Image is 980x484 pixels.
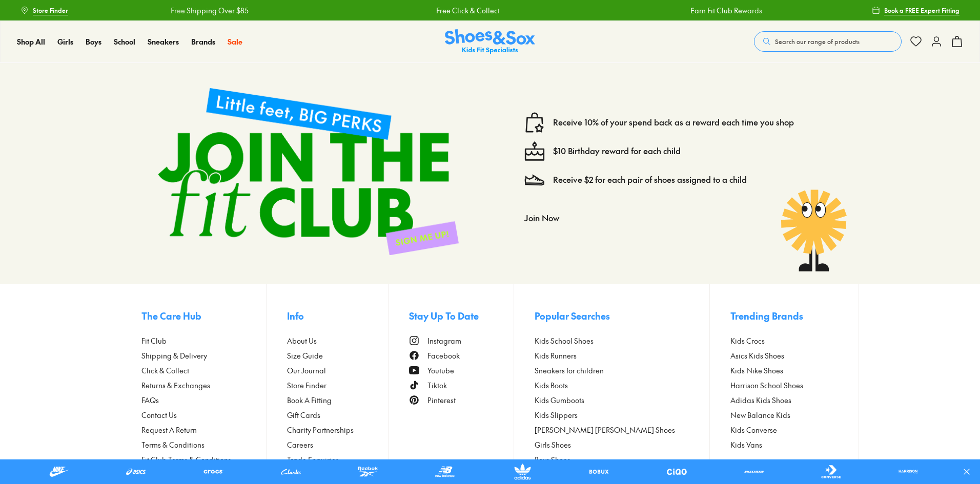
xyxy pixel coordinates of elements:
span: Kids School Shoes [535,335,594,346]
span: Click & Collect [141,365,189,376]
span: Brands [191,36,215,47]
a: Shoes & Sox [445,29,535,54]
span: Girls Shoes [535,439,571,450]
span: Trending Brands [730,309,803,323]
span: Kids Crocs [730,335,765,346]
span: Adidas Kids Shoes [730,395,791,406]
img: vector1.svg [524,112,545,133]
span: Sale [228,36,242,47]
span: Store Finder [33,6,68,15]
a: About Us [287,335,389,346]
button: Info [287,305,389,327]
span: Info [287,309,304,323]
a: Asics Kids Shoes [730,350,838,361]
span: Careers [287,439,313,450]
span: Book a FREE Expert Fitting [884,6,959,15]
a: Free Click & Collect [432,5,496,16]
a: Kids Slippers [535,410,710,420]
span: Trade Enquiries [287,454,339,465]
a: Pinterest [409,395,514,406]
img: SNS_Logo_Responsive.svg [445,29,535,54]
span: Size Guide [287,350,323,361]
a: Kids Converse [730,425,838,435]
a: Contact Us [141,410,266,420]
button: The Care Hub [141,305,266,327]
a: Gift Cards [287,410,389,420]
button: Popular Searches [535,305,710,327]
span: Kids Nike Shoes [730,365,783,376]
a: Size Guide [287,350,389,361]
span: Gift Cards [287,410,320,420]
a: Kids Nike Shoes [730,365,838,376]
span: Kids Converse [730,425,777,435]
span: [PERSON_NAME] [PERSON_NAME] Shoes [535,425,675,435]
span: Boys [86,36,101,47]
a: FAQs [141,395,266,406]
span: Fit Club Terms & Conditions [141,454,231,465]
span: About Us [287,335,317,346]
span: Boys Shoes [535,454,570,465]
span: Fit Club [141,335,167,346]
a: Harrison School Shoes [730,380,838,391]
span: Instagram [427,335,461,346]
a: Facebook [409,350,514,361]
a: Click & Collect [141,365,266,376]
button: Stay Up To Date [409,305,514,327]
a: Kids Runners [535,350,710,361]
a: Fit Club [141,335,266,346]
a: Receive $2 for each pair of shoes assigned to a child [553,174,747,185]
a: Girls [57,36,73,47]
a: Brands [191,36,215,47]
button: Join Now [524,206,559,229]
a: Kids Boots [535,380,710,391]
a: Our Journal [287,365,389,376]
button: Search our range of products [754,31,902,52]
a: Kids Gumboots [535,395,710,406]
span: Kids Boots [535,380,568,391]
img: cake--candle-birthday-event-special-sweet-cake-bake.svg [524,141,545,161]
span: Kids Gumboots [535,395,584,406]
span: Charity Partnerships [287,425,354,435]
span: FAQs [141,395,159,406]
a: Request A Return [141,425,266,435]
span: The Care Hub [141,309,201,323]
a: Sneakers [148,36,179,47]
a: New Balance Kids [730,410,838,420]
a: Youtube [409,365,514,376]
a: Earn Fit Club Rewards [686,5,758,16]
a: School [114,36,135,47]
a: Careers [287,439,389,450]
img: Vector_3098.svg [524,170,545,190]
span: Sneakers [148,36,179,47]
a: Girls Shoes [535,439,710,450]
span: Shop All [17,36,45,47]
a: Book A Fitting [287,395,389,406]
a: [PERSON_NAME] [PERSON_NAME] Shoes [535,425,710,435]
span: Tiktok [427,380,447,391]
a: Free Shipping Over $85 [167,5,244,16]
a: Adidas Kids Shoes [730,395,838,406]
a: Book a FREE Expert Fitting [872,1,959,19]
span: Kids Slippers [535,410,578,420]
span: Kids Vans [730,439,762,450]
span: Harrison School Shoes [730,380,803,391]
a: Tiktok [409,380,514,391]
a: Shipping & Delivery [141,350,266,361]
a: Charity Partnerships [287,425,389,435]
a: Shop All [17,36,45,47]
a: Receive 10% of your spend back as a reward each time you shop [553,117,794,128]
span: Book A Fitting [287,395,332,406]
span: Asics Kids Shoes [730,350,784,361]
a: $10 Birthday reward for each child [553,145,681,157]
a: Instagram [409,335,514,346]
a: Kids Crocs [730,335,838,346]
span: Our Journal [287,365,326,376]
a: Returns & Exchanges [141,380,266,391]
a: Sale [228,36,242,47]
span: Youtube [427,365,454,376]
span: Kids Runners [535,350,577,361]
a: Terms & Conditions [141,439,266,450]
span: Search our range of products [775,37,860,46]
span: Contact Us [141,410,177,420]
img: sign-up-footer.png [141,71,475,271]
